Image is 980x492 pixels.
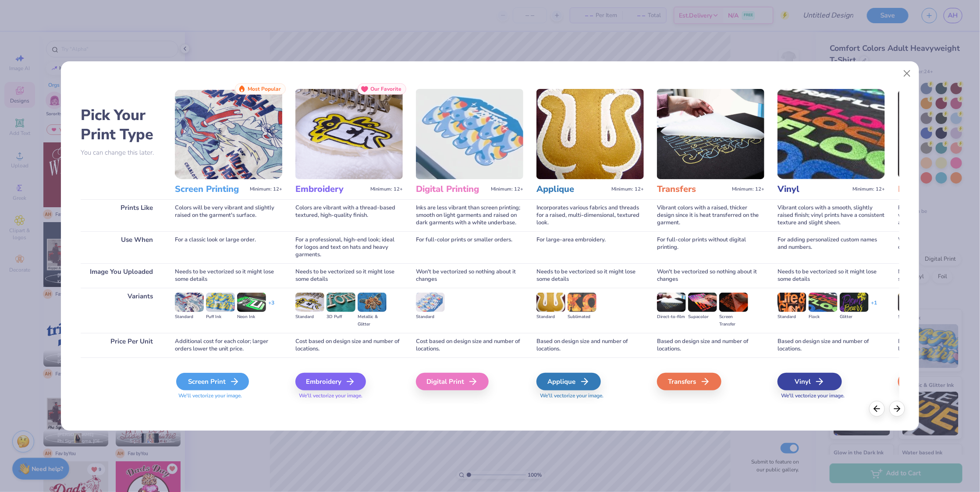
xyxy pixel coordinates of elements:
[657,313,686,321] div: Direct-to-film
[295,373,366,390] div: Embroidery
[175,199,282,231] div: Colors will be very vibrant and slightly raised on the garment's surface.
[536,333,644,357] div: Based on design size and number of locations.
[295,231,403,263] div: For a professional, high-end look; ideal for logos and text on hats and heavy garments.
[81,199,162,231] div: Prints Like
[778,89,885,179] img: Vinyl
[536,313,565,321] div: Standard
[852,186,885,192] span: Minimum: 12+
[536,293,565,312] img: Standard
[536,199,644,231] div: Incorporates various fabrics and threads for a raised, multi-dimensional, textured look.
[295,333,403,357] div: Cost based on design size and number of locations.
[295,293,324,312] img: Standard
[809,293,838,312] img: Flock
[206,313,235,321] div: Puff Ink
[175,313,204,321] div: Standard
[237,313,266,321] div: Neon Ink
[175,231,282,263] div: For a classic look or large order.
[536,184,608,195] h3: Applique
[295,392,403,400] span: We'll vectorize your image.
[81,263,162,288] div: Image You Uploaded
[237,293,266,312] img: Neon Ink
[719,293,748,312] img: Screen Transfer
[778,313,806,321] div: Standard
[250,186,282,192] span: Minimum: 12+
[416,89,523,179] img: Digital Printing
[778,184,849,195] h3: Vinyl
[778,231,885,263] div: For adding personalized custom names and numbers.
[778,199,885,231] div: Vibrant colors with a smooth, slightly raised finish; vinyl prints have a consistent texture and ...
[295,89,403,179] img: Embroidery
[295,263,403,288] div: Needs to be vectorized so it might lose some details
[657,199,764,231] div: Vibrant colors with a raised, thicker design since it is heat transferred on the garment.
[327,293,355,312] img: 3D Puff
[81,333,162,357] div: Price Per Unit
[416,293,445,312] img: Standard
[898,313,927,321] div: Standard
[536,392,644,400] span: We'll vectorize your image.
[416,263,523,288] div: Won't be vectorized so nothing about it changes
[295,199,403,231] div: Colors are vibrant with a thread-based textured, high-quality finish.
[778,392,885,400] span: We'll vectorize your image.
[657,231,764,263] div: For full-color prints without digital printing.
[657,293,686,312] img: Direct-to-film
[295,184,367,195] h3: Embroidery
[871,299,877,314] div: + 1
[175,263,282,288] div: Needs to be vectorized so it might lose some details
[358,313,387,328] div: Metallic & Glitter
[175,89,282,179] img: Screen Printing
[657,333,764,357] div: Based on design size and number of locations.
[840,313,869,321] div: Glitter
[175,293,204,312] img: Standard
[536,231,644,263] div: For large-area embroidery.
[809,313,838,321] div: Flock
[840,293,869,312] img: Glitter
[778,263,885,288] div: Needs to be vectorized so it might lose some details
[536,89,644,179] img: Applique
[327,313,355,321] div: 3D Puff
[732,186,764,192] span: Minimum: 12+
[268,299,274,314] div: + 3
[416,313,445,321] div: Standard
[568,313,597,321] div: Sublimated
[491,186,523,192] span: Minimum: 12+
[416,333,523,357] div: Cost based on design size and number of locations.
[536,263,644,288] div: Needs to be vectorized so it might lose some details
[81,106,162,144] h2: Pick Your Print Type
[898,293,927,312] img: Standard
[370,186,403,192] span: Minimum: 12+
[416,231,523,263] div: For full-color prints or smaller orders.
[416,184,487,195] h3: Digital Printing
[657,89,764,179] img: Transfers
[657,373,721,390] div: Transfers
[688,293,717,312] img: Supacolor
[611,186,644,192] span: Minimum: 12+
[536,373,601,390] div: Applique
[416,199,523,231] div: Inks are less vibrant than screen printing; smooth on light garments and raised on dark garments ...
[657,184,728,195] h3: Transfers
[176,373,249,390] div: Screen Print
[81,288,162,333] div: Variants
[898,373,962,390] div: Foil
[778,333,885,357] div: Based on design size and number of locations.
[175,392,282,400] span: We'll vectorize your image.
[81,149,162,156] p: You can change this later.
[206,293,235,312] img: Puff Ink
[416,373,489,390] div: Digital Print
[688,313,717,321] div: Supacolor
[295,313,324,321] div: Standard
[899,65,916,82] button: Close
[248,86,281,92] span: Most Popular
[175,184,246,195] h3: Screen Printing
[898,184,969,195] h3: Foil
[175,333,282,357] div: Additional cost for each color; larger orders lower the unit price.
[81,231,162,263] div: Use When
[370,86,401,92] span: Our Favorite
[778,293,806,312] img: Standard
[719,313,748,328] div: Screen Transfer
[657,263,764,288] div: Won't be vectorized so nothing about it changes
[568,293,597,312] img: Sublimated
[358,293,387,312] img: Metallic & Glitter
[778,373,842,390] div: Vinyl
